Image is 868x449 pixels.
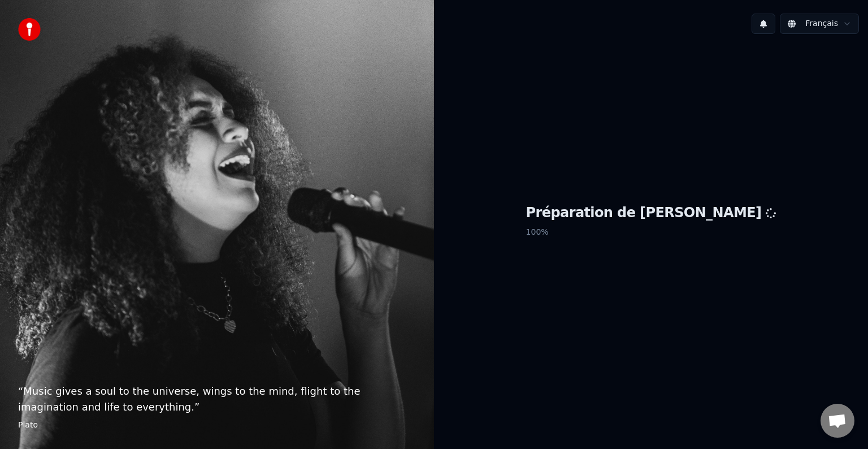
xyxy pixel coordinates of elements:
h1: Préparation de [PERSON_NAME] [526,204,776,222]
a: Ouvrir le chat [821,404,854,438]
footer: Plato [18,420,416,431]
img: youka [18,18,41,41]
p: 100 % [526,222,776,243]
p: “ Music gives a soul to the universe, wings to the mind, flight to the imagination and life to ev... [18,383,416,415]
